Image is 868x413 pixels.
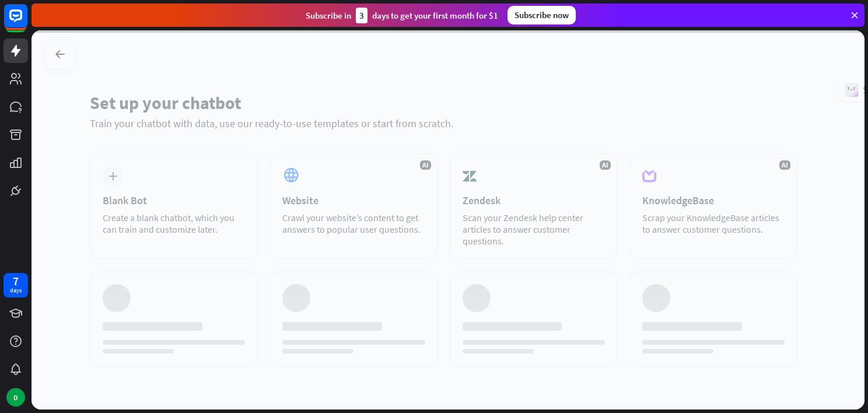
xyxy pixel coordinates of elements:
[10,286,22,295] div: days
[13,276,19,286] div: 7
[3,273,28,297] a: 7 days
[356,8,367,23] div: 3
[306,8,498,23] div: Subscribe in days to get your first month for $1
[508,6,576,24] div: Subscribe now
[6,388,25,407] div: D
